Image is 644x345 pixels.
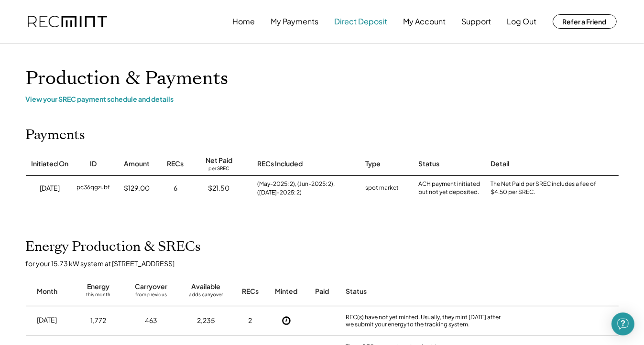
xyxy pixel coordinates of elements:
[90,159,97,169] div: ID
[145,316,157,325] div: 463
[26,259,628,268] div: for your 15.73 kW system at [STREET_ADDRESS]
[258,159,303,169] div: RECs Included
[611,313,634,335] div: Open Intercom Messenger
[279,313,294,328] button: Not Yet Minted
[366,159,381,169] div: Type
[366,183,399,193] div: spot market
[87,282,110,291] div: Energy
[249,316,252,325] div: 2
[335,12,388,31] button: Direct Deposit
[404,12,446,31] button: My Account
[258,180,356,197] div: (May-2025: 2), (Jun-2025: 2), ([DATE]-2025: 2)
[419,180,481,196] div: ACH payment initiated but not yet deposited.
[242,287,259,296] div: RECs
[346,287,509,296] div: Status
[553,14,617,29] button: Refer a Friend
[91,316,107,325] div: 1,772
[26,95,619,103] div: View your SREC payment schedule and details
[87,291,111,301] div: this month
[40,183,60,193] div: [DATE]
[197,316,215,325] div: 2,235
[31,159,68,169] div: Initiated On
[491,159,510,169] div: Detail
[206,156,232,165] div: Net Paid
[346,313,509,328] div: REC(s) have not yet minted. Usually, they mint [DATE] after we submit your energy to the tracking...
[167,159,184,169] div: RECs
[275,287,297,296] div: Minted
[208,183,230,193] div: $21.50
[28,16,107,28] img: recmint-logotype%403x.png
[233,12,255,31] button: Home
[507,12,537,31] button: Log Out
[26,239,201,255] h2: Energy Production & SRECs
[37,315,57,325] div: [DATE]
[26,67,619,90] h1: Production & Payments
[26,127,86,143] h2: Payments
[491,180,601,196] div: The Net Paid per SREC includes a fee of $4.50 per SREC.
[135,291,167,301] div: from previous
[208,165,229,172] div: per SREC
[37,287,57,296] div: Month
[76,183,110,193] div: pc36qgzubf
[124,159,150,169] div: Amount
[124,183,150,193] div: $129.00
[419,159,440,169] div: Status
[189,291,223,301] div: adds carryover
[271,12,319,31] button: My Payments
[462,12,491,31] button: Support
[135,282,167,291] div: Carryover
[315,287,329,296] div: Paid
[174,183,177,193] div: 6
[192,282,221,291] div: Available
